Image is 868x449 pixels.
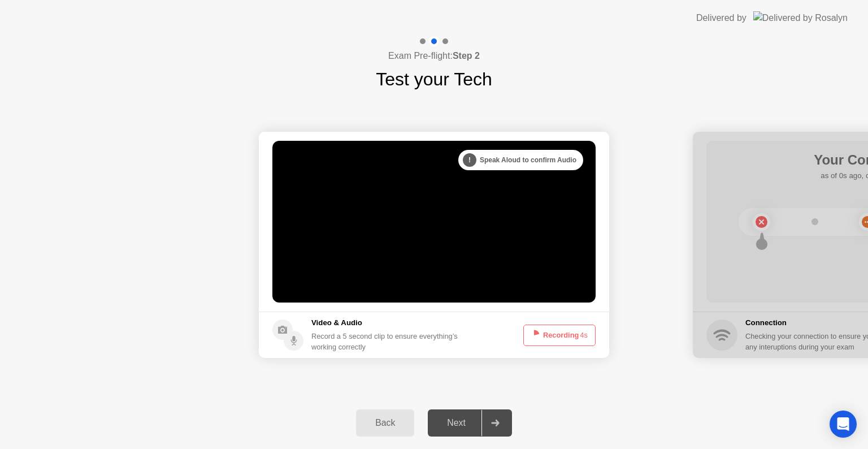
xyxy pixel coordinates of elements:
[311,317,462,329] h5: Video & Audio
[359,418,411,428] div: Back
[388,49,480,63] h4: Exam Pre-flight:
[830,411,857,438] div: Open Intercom Messenger
[376,66,492,93] h1: Test your Tech
[696,11,747,25] div: Delivered by
[431,418,481,428] div: Next
[311,331,462,352] div: Record a 5 second clip to ensure everything’s working correctly
[356,409,414,437] button: Back
[753,11,848,24] img: Delivered by Rosalyn
[580,331,588,339] span: 4s
[463,153,476,167] div: !
[523,325,596,346] button: Recording4s
[428,409,512,437] button: Next
[458,150,583,170] div: Speak Aloud to confirm Audio
[453,51,480,61] b: Step 2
